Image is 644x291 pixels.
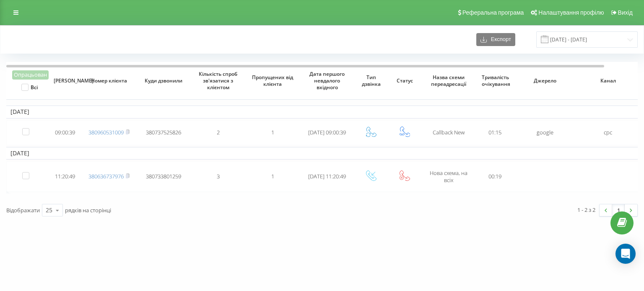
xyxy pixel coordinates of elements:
[612,204,625,216] a: 1
[393,77,416,84] span: Статус
[577,206,595,214] div: 1 - 2 з 2
[482,74,508,87] span: Тривалість очікування
[65,206,111,214] span: рядків на сторінці
[476,120,514,145] td: 01:15
[308,173,346,180] span: [DATE] 11:20:49
[6,206,40,214] span: Відображати
[360,74,382,87] span: Тип дзвінка
[618,9,633,16] span: Вихід
[576,120,639,145] td: cpc
[421,120,476,145] td: Сallback New
[217,173,220,180] span: 3
[421,161,476,192] td: Нова схема, на всіх
[46,206,52,214] div: 25
[88,77,130,84] span: Номер клієнта
[462,9,524,16] span: Реферальна програма
[476,161,514,192] td: 00:19
[521,77,570,84] span: Джерело
[514,120,576,145] td: google
[146,129,181,136] span: 380737525826
[143,77,184,84] span: Куди дзвонили
[88,173,124,180] a: 380636737976
[271,129,274,136] span: 1
[197,71,239,90] span: Кількість спроб зв'язатися з клієнтом
[88,129,124,136] a: 380960531009
[308,129,346,136] span: [DATE] 09:00:39
[48,120,82,145] td: 09:00:39
[615,244,636,264] div: Open Intercom Messenger
[584,77,633,84] span: Канал
[21,84,38,91] label: Всі
[428,74,470,87] span: Назва схеми переадресації
[252,74,293,87] span: Пропущених від клієнта
[146,173,181,180] span: 380733801259
[476,33,515,46] button: Експорт
[54,77,76,84] span: [PERSON_NAME]
[538,9,604,16] span: Налаштування профілю
[217,129,220,136] span: 2
[271,173,274,180] span: 1
[48,161,82,192] td: 11:20:49
[487,36,511,43] span: Експорт
[306,71,348,90] span: Дата першого невдалого вхідного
